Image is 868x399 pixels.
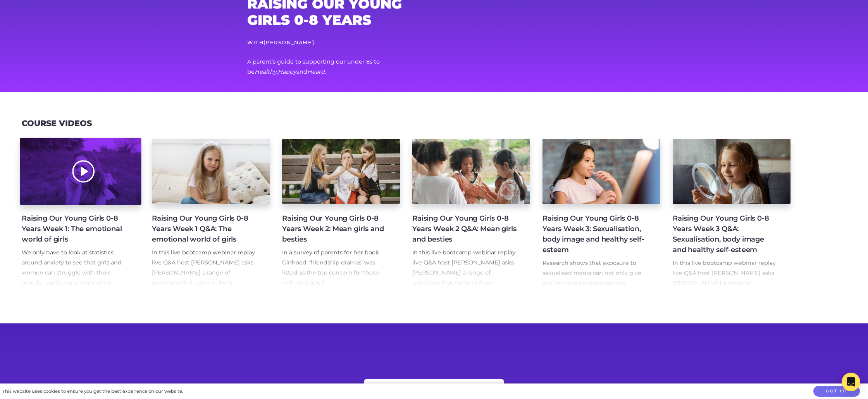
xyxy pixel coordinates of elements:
p: In this live bootcamp webinar replay live Q&A host [PERSON_NAME] asks [PERSON_NAME] a range of qu... [673,258,778,339]
a: [PERSON_NAME] [263,40,314,45]
p: We only have to look at statistics around anxiety to see that girls and women can struggle with t... [22,248,127,338]
h4: Raising Our Young Girls 0-8 Years Week 2: Mean girls and besties [282,213,387,245]
div: This website uses cookies to ensure you get the best experience on our website. [2,387,183,396]
h4: Raising Our Young Girls 0-8 Years Week 1 Q&A: The emotional world of girls [152,213,257,245]
a: Raising Our Young Girls 0-8 Years Week 3 Q&A: Sexualisation, body image and healthy self-esteem I... [673,139,790,288]
em: Healthy [255,68,277,75]
a: Raising Our Young Girls 0-8 Years Week 2 Q&A: Mean girls and besties In this live bootcamp webina... [412,139,530,288]
div: Open Intercom Messenger [842,373,860,391]
small: With [247,40,314,45]
a: Raising Our Young Girls 0-8 Years Week 2: Mean girls and besties In a survey of parents for her b... [282,139,400,288]
em: Heard. [307,68,326,75]
p: Research shows that exposure to sexualised media can not only give our young girls inappropriate ... [542,258,648,369]
p: In this live bootcamp webinar replay live Q&A host [PERSON_NAME] asks [PERSON_NAME] a range of qu... [152,248,257,328]
a: Raising Our Young Girls 0-8 Years Week 3: Sexualisation, body image and healthy self-esteem Resea... [542,139,660,288]
p: In this live bootcamp webinar replay live Q&A host [PERSON_NAME] asks [PERSON_NAME] a range of qu... [412,248,518,318]
a: Raising Our Young Girls 0-8 Years Week 1 Q&A: The emotional world of girls In this live bootcamp ... [152,139,270,288]
a: Raising Our Young Girls 0-8 Years Week 1: The emotional world of girls We only have to look at st... [22,139,139,288]
h4: Raising Our Young Girls 0-8 Years Week 3 Q&A: Sexualisation, body image and healthy self-esteem [673,213,778,255]
p: In a survey of parents for her book Girlhood, ‘friendship dramas’ was listed as the top concern f... [282,248,387,338]
button: Got it! [813,386,860,397]
em: Happy [278,68,296,75]
h4: Raising Our Young Girls 0-8 Years Week 1: The emotional world of girls [22,213,127,245]
h4: Raising Our Young Girls 0-8 Years Week 2 Q&A: Mean girls and besties [412,213,518,245]
p: A parent’s guide to supporting our under 8s to be , and [247,57,409,77]
h4: Raising Our Young Girls 0-8 Years Week 3: Sexualisation, body image and healthy self-esteem [542,213,648,255]
h3: Course Videos [22,119,92,128]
